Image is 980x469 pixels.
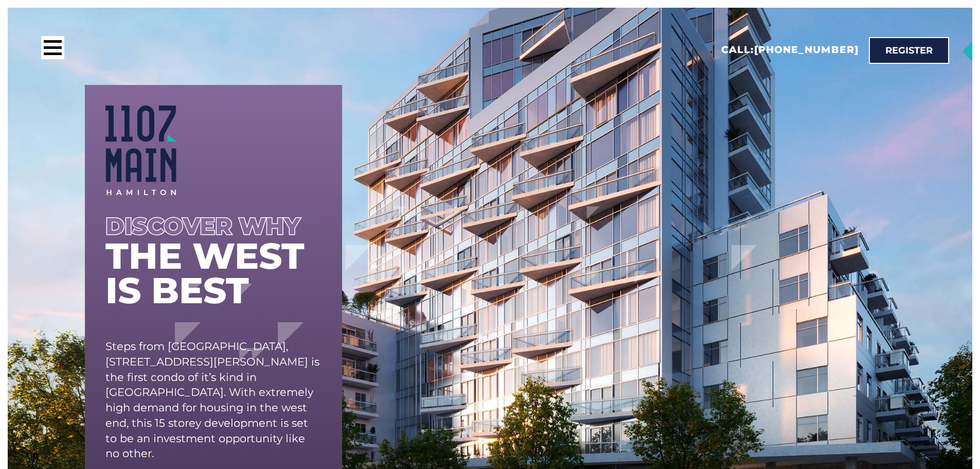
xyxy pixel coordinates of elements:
[721,44,859,57] h2: Call:
[885,46,933,55] span: Register
[105,339,322,461] p: Steps from [GEOGRAPHIC_DATA], [STREET_ADDRESS][PERSON_NAME] is the first condo of it’s kind in [G...
[105,216,322,237] div: Discover why
[869,37,949,64] a: Register
[754,44,859,56] a: [PHONE_NUMBER]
